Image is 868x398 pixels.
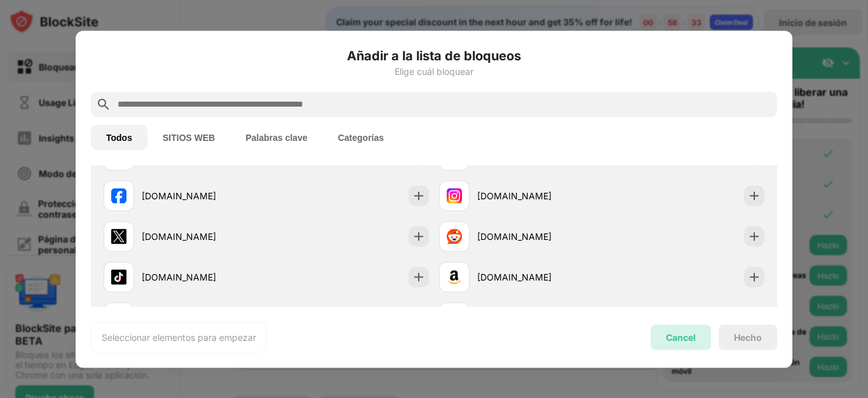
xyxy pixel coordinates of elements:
div: Seleccionar elementos para empezar [102,331,256,343]
h6: Añadir a la lista de bloqueos [91,46,777,65]
img: favicons [111,188,126,203]
button: Categorías [323,124,399,150]
button: Todos [91,124,147,150]
div: Cancel [666,332,696,343]
div: Elige cuál bloquear [91,66,777,76]
button: SITIOS WEB [147,124,230,150]
div: [DOMAIN_NAME] [477,230,602,243]
button: Palabras clave [230,124,322,150]
div: [DOMAIN_NAME] [477,270,602,284]
div: [DOMAIN_NAME] [477,189,602,202]
div: Hecho [734,332,762,342]
div: [DOMAIN_NAME] [142,230,266,243]
img: favicons [111,229,126,244]
img: search.svg [96,96,111,112]
img: favicons [447,229,462,244]
img: favicons [447,269,462,284]
img: favicons [111,269,126,284]
div: [DOMAIN_NAME] [142,189,266,202]
img: favicons [447,188,462,203]
div: [DOMAIN_NAME] [142,270,266,284]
